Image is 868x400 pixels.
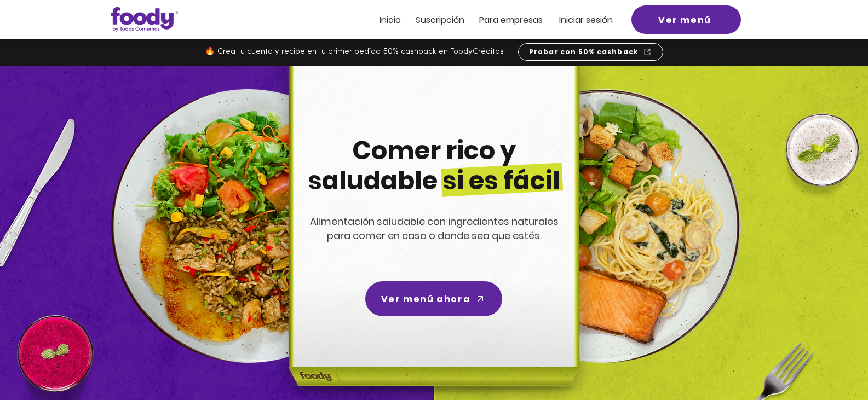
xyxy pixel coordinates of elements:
span: Suscripción [416,14,464,26]
a: Probar con 50% cashback [518,43,663,61]
span: Ver menú ahora [381,292,470,306]
a: Ver menú ahora [365,281,502,316]
a: Ver menú [631,5,741,34]
span: Inicio [380,14,401,26]
span: Probar con 50% cashback [529,47,639,57]
a: Inicio [380,15,401,25]
a: Para empresas [479,15,543,25]
span: Ver menú [658,13,711,27]
span: Iniciar sesión [559,14,613,26]
span: Alimentación saludable con ingredientes naturales para comer en casa o donde sea que estés. [310,215,559,242]
a: Iniciar sesión [559,15,613,25]
span: 🔥 Crea tu cuenta y recibe en tu primer pedido 50% cashback en FoodyCréditos [205,48,504,56]
a: Suscripción [416,15,464,25]
span: ra empresas [490,14,543,26]
span: Pa [479,14,490,26]
span: Comer rico y saludable si es fácil [308,133,560,198]
img: left-dish-compress.png [111,89,385,363]
img: Logo_Foody V2.0.0 (3).png [111,7,178,32]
